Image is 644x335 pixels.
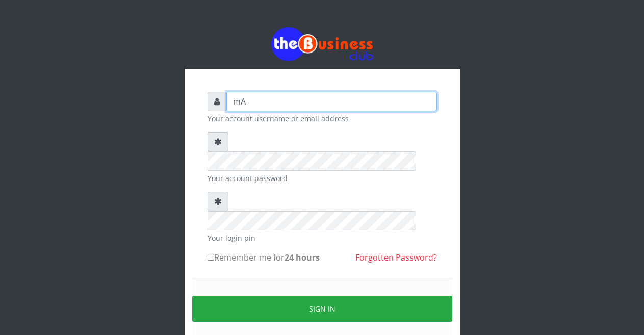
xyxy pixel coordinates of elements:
[208,233,437,243] small: Your login pin
[208,251,320,264] label: Remember me for
[355,252,437,263] a: Forgotten Password?
[208,173,437,184] small: Your account password
[285,252,320,263] b: 24 hours
[226,92,437,111] input: Username or email address
[208,254,214,261] input: Remember me for24 hours
[192,296,452,322] button: Sign in
[208,113,437,124] small: Your account username or email address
